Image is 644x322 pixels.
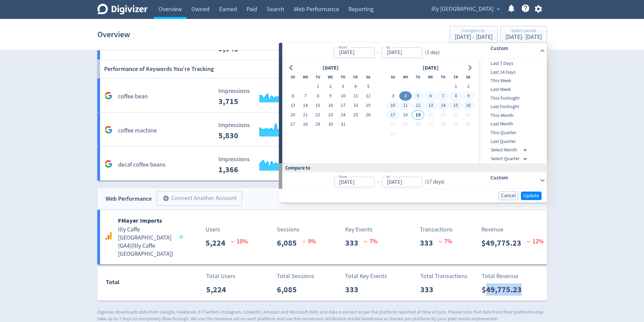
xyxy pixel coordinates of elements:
[118,217,162,225] b: FMayer Imports
[279,163,547,172] div: Compare to
[362,82,375,91] button: 5
[104,160,113,168] svg: Google Analytics
[387,129,399,139] button: 31
[287,110,299,120] button: 20
[462,101,475,110] button: 16
[97,78,547,113] a: coffee bean Impressions 3,715 Impressions 3,715 7% Clicks 63 Clicks 63 19% Avg. Position 28.31 Av...
[449,72,462,82] th: Friday
[421,64,441,73] div: [DATE]
[412,120,424,129] button: 26
[105,194,152,204] div: Web Performance
[362,110,375,120] button: 26
[479,68,546,77] div: Last 14 Days
[299,120,312,129] button: 28
[479,60,546,67] span: Last 7 Days
[299,72,312,82] th: Monday
[462,91,475,101] button: 9
[387,101,399,110] button: 10
[412,110,424,120] button: 19
[364,237,378,246] p: 7 %
[312,101,324,110] button: 15
[324,91,337,101] button: 9
[282,172,547,189] div: from-to(17 days)Custom
[215,122,316,140] svg: Impressions 5,830
[104,92,113,100] svg: Google Analytics
[479,103,546,110] span: Last Fortnight
[287,63,296,73] button: Go to previous month
[362,91,375,101] button: 12
[282,59,547,163] div: from-to(1 day)Custom
[495,6,501,12] span: expand_more
[455,34,493,40] div: [DATE] - [DATE]
[479,128,546,137] div: This Quarter
[424,91,437,101] button: 6
[387,91,399,101] button: 3
[97,113,547,147] a: coffee machine Impressions 5,830 Impressions 5,830 4% Clicks 27 Clicks 27 18% Avg. Position 33.48...
[362,101,375,110] button: 19
[312,110,324,120] button: 22
[491,154,530,163] div: Select Quarter
[312,82,324,91] button: 1
[312,72,324,82] th: Tuesday
[482,272,527,281] p: Total Revenue
[424,110,437,120] button: 20
[320,64,341,73] div: [DATE]
[420,225,453,234] p: Transactions
[375,178,382,186] div: -
[501,193,516,198] span: Cancel
[479,138,546,145] span: Last Quarter
[206,237,231,249] p: 5,224
[505,28,542,34] div: Select period
[324,82,337,91] button: 2
[337,82,349,91] button: 3
[118,226,173,258] h5: Illy Caffe [GEOGRAPHIC_DATA] (GA4) ( Illy Caffe [GEOGRAPHIC_DATA] )
[282,43,547,59] div: from-to(1 day)Custom
[527,237,544,246] p: 12 %
[479,120,546,128] span: Last Month
[505,34,542,40] div: [DATE] - [DATE]
[422,178,445,186] div: ( 17 days )
[431,4,494,15] span: illy [GEOGRAPHIC_DATA]
[118,127,157,135] h5: coffee machine
[412,91,424,101] button: 5
[479,137,546,146] div: Last Quarter
[399,101,412,110] button: 11
[299,101,312,110] button: 14
[324,110,337,120] button: 23
[479,112,546,119] span: This Month
[345,283,364,296] p: 333
[349,72,362,82] th: Friday
[339,174,347,179] label: from
[437,110,449,120] button: 21
[179,235,185,239] span: Data last synced: 19 Aug 2025, 7:02am (AEST)
[337,72,349,82] th: Thursday
[420,237,438,249] p: 333
[104,126,113,134] svg: Google Analytics
[479,77,546,84] span: This Week
[277,225,316,234] p: Sessions
[420,283,439,296] p: 333
[479,59,546,68] div: Last 7 Days
[337,91,349,101] button: 10
[206,225,248,234] p: Users
[324,101,337,110] button: 16
[337,101,349,110] button: 17
[231,237,248,246] p: 10 %
[491,44,537,52] h6: Custom
[481,225,544,234] p: Revenue
[424,72,437,82] th: Wednesday
[277,237,302,249] p: 6,085
[312,91,324,101] button: 8
[106,277,172,290] div: Total
[399,72,412,82] th: Monday
[337,120,349,129] button: 31
[215,156,316,174] svg: Impressions 1,366
[462,110,475,120] button: 23
[157,191,242,206] button: Connect Another Account
[429,4,502,15] button: illy [GEOGRAPHIC_DATA]
[277,283,302,296] p: 6,085
[437,120,449,129] button: 28
[449,91,462,101] button: 8
[479,86,546,93] span: Last Week
[97,24,130,45] h1: Overview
